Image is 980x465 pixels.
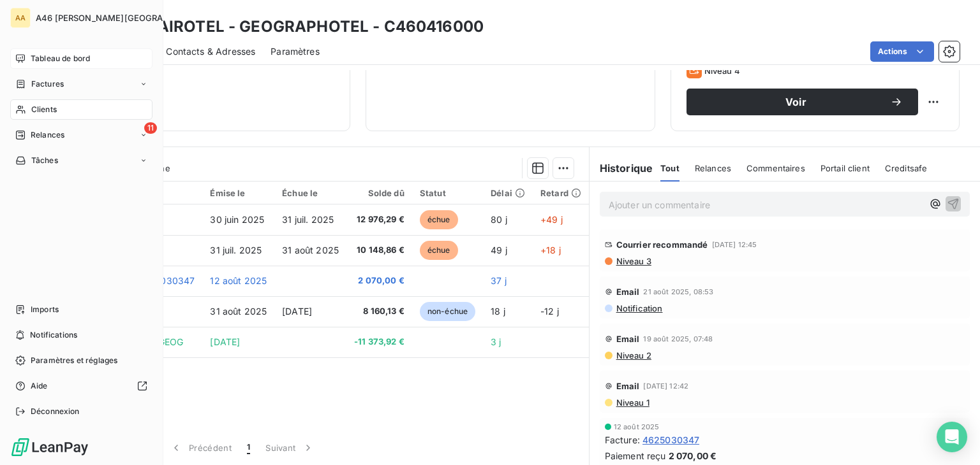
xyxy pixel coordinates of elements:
span: Niveau 3 [615,256,651,266]
span: [DATE] [282,306,312,317]
button: Actions [870,41,934,62]
span: [DATE] 12:42 [643,382,688,390]
span: Relances [695,163,731,173]
div: Retard [540,188,581,198]
span: Paramètres [271,45,320,58]
span: 31 août 2025 [210,306,267,317]
span: Courrier recommandé [616,240,708,250]
span: Portail client [820,163,870,173]
span: Imports [31,304,59,315]
span: 8 160,13 € [354,305,405,318]
span: 18 j [491,306,505,317]
span: Tâches [31,155,58,166]
button: Précédent [162,434,239,461]
span: Tableau de bord [31,53,90,64]
span: 1 [247,441,250,454]
span: Facture : [605,433,640,447]
span: Voir [702,97,890,107]
span: 12 août 2025 [210,275,267,286]
span: Contacts & Adresses [166,45,255,58]
span: 31 juil. 2025 [282,214,334,225]
span: 12 août 2025 [614,423,660,431]
span: 31 août 2025 [282,245,339,255]
div: Émise le [210,188,267,198]
span: 19 août 2025, 07:48 [643,335,713,343]
span: -11 373,92 € [354,336,405,348]
div: AA [10,8,31,28]
span: Aide [31,380,48,392]
span: échue [420,210,458,229]
span: A46 [PERSON_NAME][GEOGRAPHIC_DATA] [36,13,212,23]
span: Paramètres et réglages [31,355,117,366]
span: non-échue [420,302,475,321]
span: Notifications [30,329,77,341]
span: 30 juin 2025 [210,214,264,225]
span: -12 j [540,306,559,317]
span: 10 148,86 € [354,244,405,257]
img: Logo LeanPay [10,437,89,457]
span: 12 976,29 € [354,213,405,226]
span: Clients [31,104,57,115]
span: 49 j [491,245,507,255]
span: +18 j [540,245,561,255]
span: Factures [31,78,64,90]
span: Creditsafe [885,163,928,173]
button: 1 [239,434,258,461]
span: [DATE] 12:45 [712,241,757,248]
span: Niveau 1 [615,397,650,408]
span: Relances [31,129,64,141]
h3: SARL AIROTEL - GEOGRAPHOTEL - C460416000 [112,15,484,38]
a: Aide [10,376,152,396]
span: Tout [660,163,679,173]
span: 4625030347 [642,433,700,447]
div: Open Intercom Messenger [937,422,967,452]
span: 2 070,00 € [354,275,405,287]
span: 31 juil. 2025 [210,245,262,255]
h6: Historique [590,161,653,176]
span: +49 j [540,214,563,225]
div: Délai [491,188,525,198]
span: Paiement reçu [605,449,666,462]
span: Niveau 2 [615,350,651,361]
span: 11 [144,122,157,134]
span: Commentaires [746,163,805,173]
span: 80 j [491,214,507,225]
span: Déconnexion [31,406,80,417]
span: VIRT reglt SARL AIROTEL - GEOG [39,336,184,347]
span: échue [420,241,458,260]
span: 37 j [491,275,507,286]
span: Email [616,381,640,391]
span: 3 j [491,336,501,347]
div: Échue le [282,188,339,198]
span: Email [616,334,640,344]
div: Solde dû [354,188,405,198]
button: Suivant [258,434,322,461]
span: Notification [615,303,663,313]
span: 21 août 2025, 08:53 [643,288,713,296]
span: Email [616,287,640,297]
span: [DATE] [210,336,240,347]
span: Niveau 4 [704,66,740,76]
span: 2 070,00 € [669,449,717,462]
div: Statut [420,188,475,198]
button: Voir [687,89,918,115]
